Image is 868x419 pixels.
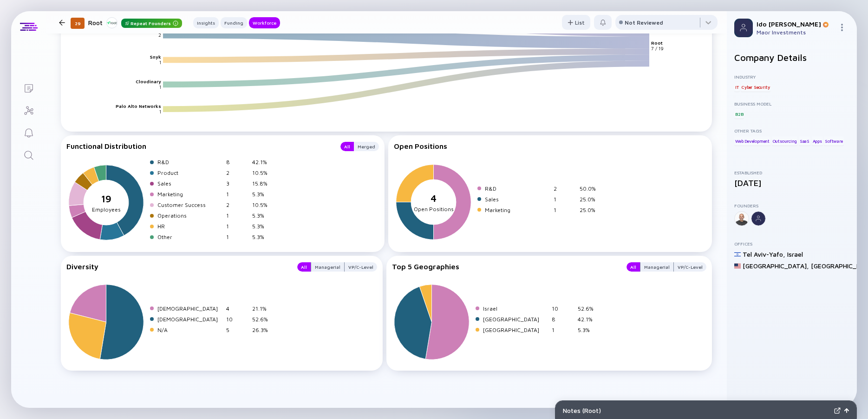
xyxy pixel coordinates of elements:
[394,142,706,150] div: Open Positions
[578,316,600,323] div: 42.1%
[157,169,222,176] div: Product
[221,17,247,28] button: Funding
[580,206,602,213] div: 25.0%
[734,128,849,133] div: Other Tags
[311,262,344,272] div: Managerial
[249,17,280,28] button: Workforce
[812,136,823,146] div: Apps
[157,305,222,312] div: [DEMOGRAPHIC_DATA]
[354,142,379,151] button: Merged
[392,262,617,272] div: Top 5 Geographies
[252,159,274,166] div: 42.1%
[651,40,663,46] text: Root
[757,20,835,28] div: Ido [PERSON_NAME]
[734,74,849,80] div: Industry
[159,109,161,114] text: 1
[844,408,849,413] img: Open Notes
[627,262,640,272] div: All
[252,326,274,333] div: 26.3%
[71,18,85,29] div: 29
[485,206,550,213] div: Marketing
[159,60,161,66] text: 1
[552,305,574,312] div: 10
[483,305,548,312] div: Israel
[226,201,248,208] div: 2
[311,262,345,272] button: Managerial
[66,262,288,272] div: Diversity
[651,46,664,51] text: 7 / 19
[340,142,354,151] div: All
[193,17,219,28] button: Insights
[787,250,803,258] div: Israel
[226,326,248,333] div: 5
[157,326,222,333] div: N/A
[734,136,770,146] div: Web Development
[483,326,548,333] div: [GEOGRAPHIC_DATA]
[674,262,706,272] button: VP/C-Level
[578,326,600,333] div: 5.3%
[483,316,548,323] div: [GEOGRAPHIC_DATA]
[734,19,753,37] img: Profile Picture
[743,250,785,258] div: Tel Aviv-Yafo ,
[252,305,274,312] div: 21.1%
[734,263,741,269] img: United States Flag
[150,54,161,60] text: Snyk
[485,185,550,192] div: R&D
[226,223,248,230] div: 1
[834,407,841,414] img: Expand Notes
[226,191,248,198] div: 1
[743,262,809,270] div: [GEOGRAPHIC_DATA] ,
[757,29,835,36] div: Maor Investments
[431,193,437,204] tspan: 4
[799,136,810,146] div: SaaS
[159,85,161,90] text: 1
[157,233,222,240] div: Other
[157,212,222,219] div: Operations
[824,136,843,146] div: Software
[221,18,247,27] div: Funding
[226,180,248,187] div: 3
[11,143,46,166] a: Search
[734,241,849,246] div: Offices
[252,223,274,230] div: 5.3%
[226,233,248,240] div: 1
[580,185,602,192] div: 50.0%
[297,262,311,272] button: All
[345,262,377,272] button: VP/C-Level
[554,196,576,203] div: 1
[226,316,248,323] div: 10
[226,169,248,176] div: 2
[552,326,574,333] div: 1
[741,82,770,92] div: Cyber Security
[226,159,248,166] div: 8
[11,99,46,121] a: Investor Map
[252,191,274,198] div: 5.3%
[734,178,849,188] div: [DATE]
[249,18,280,27] div: Workforce
[838,24,846,31] img: Menu
[734,109,744,119] div: B2B
[136,79,161,85] text: Cloudinary
[414,206,454,213] tspan: Open Positions
[252,180,274,187] div: 15.8%
[554,185,576,192] div: 2
[734,251,741,258] img: Israel Flag
[193,18,219,27] div: Insights
[101,193,111,205] tspan: 19
[88,17,182,28] div: Root
[252,201,274,208] div: 10.5%
[734,82,740,92] div: IT
[157,201,222,208] div: Customer Success
[11,121,46,143] a: Reminders
[734,52,849,63] h2: Company Details
[734,203,849,208] div: Founders
[640,262,673,272] div: Managerial
[252,169,274,176] div: 10.5%
[640,262,674,272] button: Managerial
[578,305,600,312] div: 52.6%
[562,15,590,30] button: List
[580,196,602,203] div: 25.0%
